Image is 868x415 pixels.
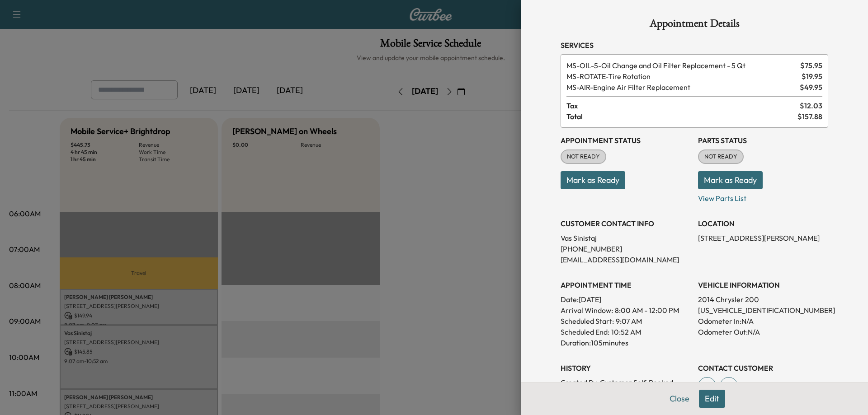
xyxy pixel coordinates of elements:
span: Tax [566,100,800,111]
span: Total [566,111,797,122]
h3: Appointment Status [561,135,691,146]
p: Duration: 105 minutes [561,337,691,348]
h3: Services [561,40,828,51]
p: 9:07 AM [616,316,642,326]
h3: Parts Status [698,135,828,146]
h3: VEHICLE INFORMATION [698,280,828,290]
p: Scheduled End: [561,326,609,337]
button: Close [664,390,695,408]
p: 2014 Chrysler 200 [698,294,828,305]
span: $ 75.95 [800,60,822,71]
p: Arrival Window: [561,305,691,316]
span: Oil Change and Oil Filter Replacement - 5 Qt [566,60,797,71]
span: Engine Air Filter Replacement [566,82,796,93]
p: Odometer Out: N/A [698,326,828,337]
span: NOT READY [561,152,605,161]
h1: Appointment Details [561,18,828,33]
h3: History [561,363,691,373]
p: Date: [DATE] [561,294,691,305]
span: $ 157.88 [797,111,822,122]
span: 8:00 AM - 12:00 PM [615,305,679,316]
span: NOT READY [699,152,743,161]
p: Scheduled Start: [561,316,614,326]
p: 10:52 AM [611,326,641,337]
button: Mark as Ready [698,171,763,189]
p: [PHONE_NUMBER] [561,243,691,254]
p: Vas Sinistaj [561,233,691,243]
p: Created By : Customer Self-Booked [561,377,691,388]
span: $ 49.95 [800,82,822,93]
h3: CUSTOMER CONTACT INFO [561,218,691,229]
button: Edit [699,390,725,408]
span: Tire Rotation [566,71,798,82]
h3: APPOINTMENT TIME [561,280,691,290]
p: [US_VEHICLE_IDENTIFICATION_NUMBER] [698,305,828,316]
span: $ 19.95 [802,71,822,82]
h3: LOCATION [698,218,828,229]
p: View Parts List [698,189,828,204]
button: Mark as Ready [561,171,625,189]
p: Odometer In: N/A [698,316,828,326]
p: [STREET_ADDRESS][PERSON_NAME] [698,233,828,243]
p: [EMAIL_ADDRESS][DOMAIN_NAME] [561,254,691,265]
h3: CONTACT CUSTOMER [698,363,828,373]
span: $ 12.03 [800,100,822,111]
